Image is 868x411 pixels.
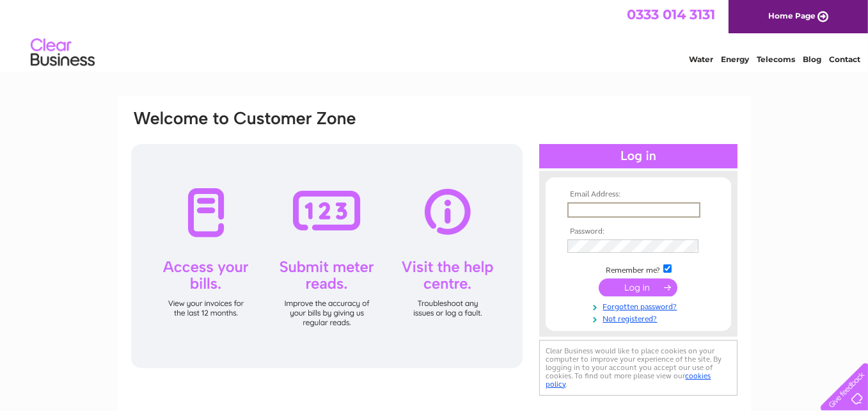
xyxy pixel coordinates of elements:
[567,312,713,324] a: Not registered?
[567,300,713,312] a: Forgotten password?
[689,54,713,64] a: Water
[546,371,711,389] a: cookies policy
[30,33,95,72] img: logo.png
[564,227,713,236] th: Password:
[132,7,737,62] div: Clear Business is a trading name of Verastar Limited (registered in [GEOGRAPHIC_DATA] No. 3667643...
[803,54,821,64] a: Blog
[757,54,795,64] a: Telecoms
[564,262,713,275] td: Remember me?
[539,340,738,396] div: Clear Business would like to place cookies on your computer to improve your experience of the sit...
[829,54,860,64] a: Contact
[627,6,715,22] a: 0333 014 3131
[721,54,749,64] a: Energy
[564,190,713,199] th: Email Address:
[599,278,677,296] input: Submit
